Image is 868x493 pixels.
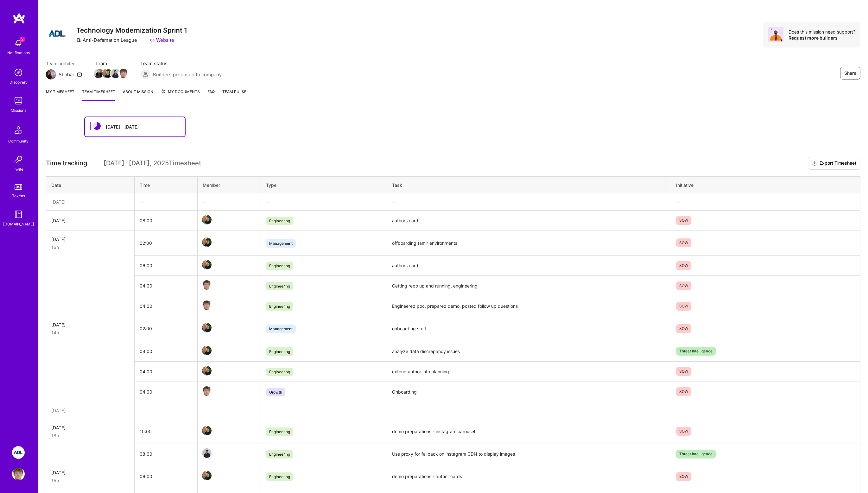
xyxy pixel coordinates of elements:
span: Team Pulse [222,89,246,94]
span: My Documents [161,88,200,95]
span: SOW [676,238,691,247]
img: Team Member Avatar [202,471,212,480]
img: Team Member Avatar [202,346,212,355]
span: Engineering [266,217,293,225]
img: ADL: Technology Modernization Sprint 1 [12,446,25,459]
td: 04:00 [135,276,198,296]
img: guide book [12,208,25,221]
th: Date [46,176,135,193]
div: Notifications [7,49,30,56]
img: Invite [12,153,25,166]
img: Team Member Avatar [202,260,212,269]
a: Team Member Avatar [203,425,211,436]
div: [DATE] [51,407,129,414]
div: [DATE] - [DATE] [106,123,139,130]
img: discovery [12,66,25,79]
a: Team Member Avatar [203,237,211,248]
td: 02:00 [135,316,198,341]
img: Team Member Avatar [202,426,212,435]
a: Team Member Avatar [111,68,119,79]
div: — [203,407,255,414]
a: My Documents [161,88,200,101]
span: Engineering [266,262,293,270]
div: Tokens [12,193,25,199]
img: User Avatar [12,468,25,480]
td: 04:00 [135,296,198,316]
img: Team Member Avatar [94,69,104,78]
span: SOW [676,281,691,290]
img: Avatar [768,27,783,42]
a: Team Member Avatar [203,345,211,356]
div: — [392,199,666,205]
a: Team Member Avatar [119,68,128,79]
th: Task [387,176,671,193]
div: 14h [51,329,129,336]
a: Team Member Avatar [203,470,211,481]
a: Team Member Avatar [203,300,211,311]
img: Team Member Avatar [202,237,212,247]
th: Member [198,176,261,193]
td: 04:00 [135,341,198,361]
span: Engineering [266,282,293,290]
h3: Technology Modernization Sprint 1 [76,26,187,34]
span: Team status [140,60,222,67]
div: [DATE] [51,469,129,476]
span: Engineering [266,472,293,481]
td: 10:00 [135,419,198,444]
div: — [392,407,666,414]
span: Team [95,60,128,67]
td: 02:00 [135,231,198,256]
div: 16h [51,244,129,250]
span: Share [844,70,856,76]
div: — [266,199,382,205]
td: onboarding stuff [387,316,671,341]
div: Does this mission need support? [789,29,855,35]
a: ADL: Technology Modernization Sprint 1 [10,446,26,459]
span: [DATE] - [DATE] , 2025 Timesheet [104,159,201,167]
a: Team timesheet [82,88,115,101]
img: Team Member Avatar [202,386,212,396]
div: 18h [51,432,129,439]
div: Request more builders [789,35,855,41]
img: teamwork [12,94,25,107]
div: Community [8,138,29,144]
img: status icon [93,122,101,130]
th: Type [261,176,387,193]
img: bell [12,37,25,49]
span: Engineering [266,427,293,436]
img: Team Member Avatar [202,215,212,224]
div: [DATE] [51,424,129,431]
img: Community [11,123,26,138]
span: SOW [676,261,691,270]
i: icon CompanyGray [76,38,81,43]
img: logo [13,13,25,24]
button: Export Timesheet [808,157,860,170]
img: Team Member Avatar [202,323,212,332]
div: — [676,199,855,205]
div: Discovery [10,79,28,85]
a: Team Member Avatar [203,365,211,376]
a: Team Member Avatar [103,68,111,79]
td: authors card [387,256,671,276]
span: Engineering [266,450,293,458]
div: — [676,407,855,414]
span: Engineering [266,302,293,311]
button: Share [840,67,860,79]
a: Team Pulse [222,88,246,101]
span: SOW [676,472,691,481]
a: Team Member Avatar [203,386,211,396]
td: Getting repo up and running, engineering [387,276,671,296]
span: Management [266,325,296,333]
span: Threat Intelligence [676,450,716,458]
span: SOW [676,387,691,396]
span: Builders proposed to company [153,71,222,78]
div: 15h [51,477,129,484]
img: tokens [15,184,22,190]
span: Time tracking [46,159,87,167]
img: Team Architect [46,69,56,79]
td: 04:00 [135,382,198,402]
td: authors card [387,210,671,231]
span: 2 [20,37,25,42]
img: Team Member Avatar [202,300,212,310]
i: icon Mail [77,72,82,77]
